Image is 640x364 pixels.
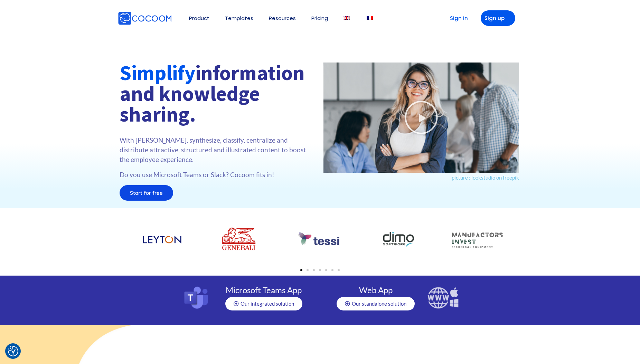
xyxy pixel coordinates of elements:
[337,297,415,310] a: Our standalone solution
[307,269,309,271] span: Go to slide 2
[8,346,18,356] button: Consent Preferences
[452,174,519,181] a: picture : lookstudio on freepik
[338,269,340,271] span: Go to slide 7
[130,190,163,195] span: Start for free
[120,63,317,125] h1: information and knowledge sharing.
[325,269,327,271] span: Go to slide 5
[300,269,302,271] span: Go to slide 1
[269,16,296,21] a: Resources
[241,301,294,306] span: Our integrated solution
[225,297,302,310] a: Our integrated solution
[439,10,474,26] a: Sign in
[367,16,373,20] img: French
[118,11,172,25] img: Cocoom
[331,269,333,271] span: Go to slide 6
[225,16,253,21] a: Templates
[311,16,328,21] a: Pricing
[481,10,515,26] a: Sign up
[331,286,421,294] h4: Web App
[352,301,406,306] span: Our standalone solution
[8,346,18,356] img: Revisit consent button
[189,16,209,21] a: Product
[120,185,173,201] a: Start for free
[343,16,350,20] img: English
[120,135,317,164] p: With [PERSON_NAME], synthesize, classify, centralize and distribute attractive, structured and il...
[120,60,195,86] font: Simplify
[120,170,317,180] p: Do you use Microsoft Teams or Slack? Cocoom fits in!
[319,269,321,271] span: Go to slide 4
[218,286,309,294] h4: Microsoft Teams App
[313,269,315,271] span: Go to slide 3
